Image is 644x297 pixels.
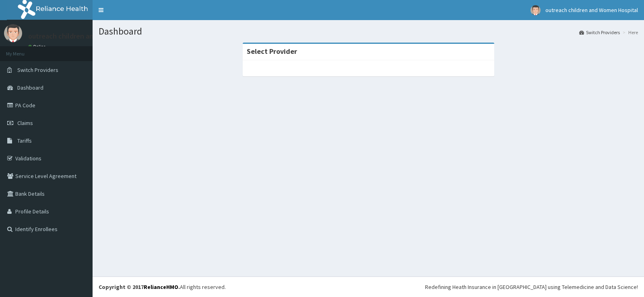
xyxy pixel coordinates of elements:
[247,47,297,56] strong: Select Provider
[144,283,178,291] a: RelianceHMO
[93,277,644,297] footer: All rights reserved.
[425,283,638,291] div: Redefining Heath Insurance in [GEOGRAPHIC_DATA] using Telemedicine and Data Science!
[17,66,58,74] span: Switch Providers
[17,119,33,127] span: Claims
[17,84,43,91] span: Dashboard
[545,6,638,14] span: outreach children and Women Hospital
[28,33,151,40] p: outreach children and Women Hospital
[530,5,541,15] img: User Image
[4,24,22,42] img: User Image
[99,26,638,37] h1: Dashboard
[28,44,47,49] a: Online
[17,137,32,144] span: Tariffs
[99,283,180,291] strong: Copyright © 2017 .
[621,29,638,36] li: Here
[579,29,620,36] a: Switch Providers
